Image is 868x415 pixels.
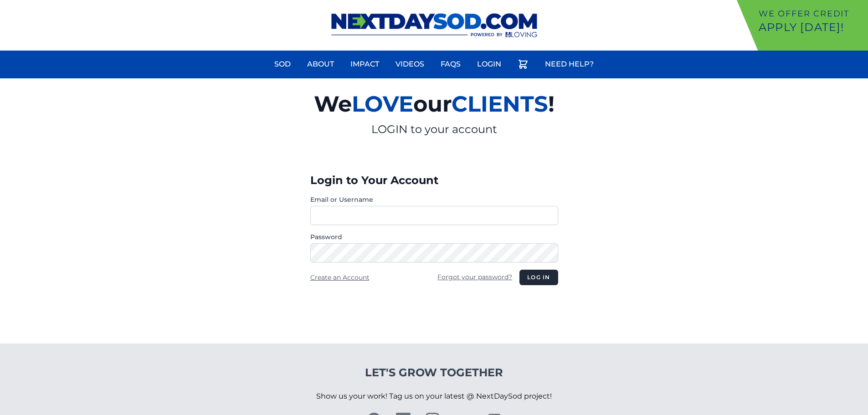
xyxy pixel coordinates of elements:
h2: We our ! [208,86,660,122]
a: Forgot your password? [437,273,512,281]
a: Impact [345,53,385,75]
a: Need Help? [539,53,599,75]
span: CLIENTS [452,91,548,117]
h3: Login to Your Account [310,173,558,188]
a: About [302,53,339,75]
p: Show us your work! Tag us on your latest @ NextDaySod project! [316,380,552,413]
p: LOGIN to your account [208,122,660,137]
h4: Let's Grow Together [316,365,552,380]
label: Email or Username [310,195,558,204]
a: Login [472,53,507,75]
a: Sod [269,53,296,75]
button: Log in [519,270,558,285]
a: FAQs [435,53,466,75]
p: Apply [DATE]! [759,20,864,35]
label: Password [310,232,558,241]
a: Videos [390,53,430,75]
span: LOVE [352,91,413,117]
p: We offer Credit [759,7,864,20]
a: Create an Account [310,273,370,282]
